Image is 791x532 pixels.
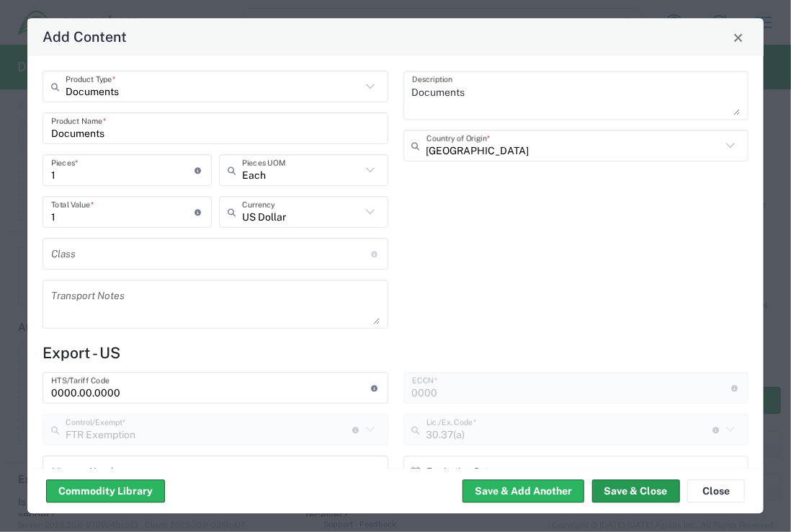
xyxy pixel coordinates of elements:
[687,480,745,503] button: Close
[43,345,748,363] h4: Export - US
[728,27,748,48] button: Close
[46,480,165,503] button: Commodity Library
[43,27,127,48] h4: Add Content
[592,480,680,503] button: Save & Close
[462,480,584,503] button: Save & Add Another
